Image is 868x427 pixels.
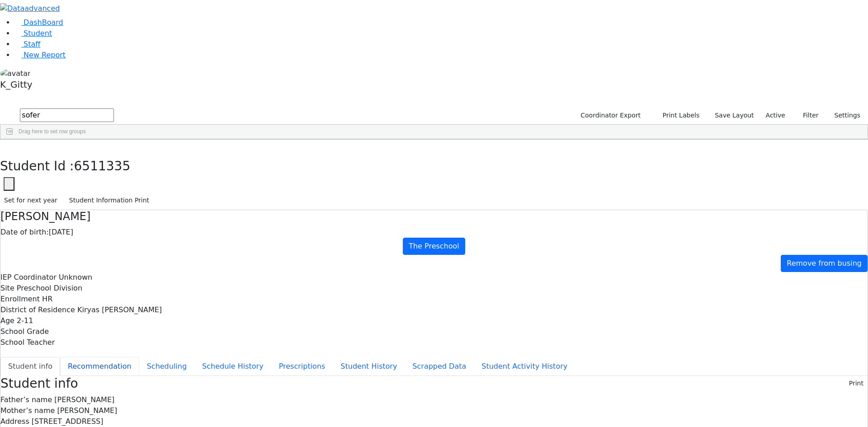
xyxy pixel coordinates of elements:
button: Scheduling [139,357,194,376]
button: Recommendation [60,357,139,376]
h3: Student info [0,376,78,391]
button: Student Information Print [65,193,153,207]
span: DashBoard [24,18,63,27]
span: [PERSON_NAME] [54,395,114,404]
button: Schedule History [194,357,271,376]
span: [PERSON_NAME] [57,406,117,415]
button: Save Layout [711,108,758,122]
span: [STREET_ADDRESS] [32,417,104,426]
span: 2-11 [17,316,33,325]
button: Scrapped Data [405,357,474,376]
span: Remove from busing [787,259,862,267]
label: IEP Coordinator [0,272,57,283]
a: The Preschool [403,238,465,255]
button: Coordinator Export [575,108,645,122]
label: Age [0,315,14,326]
div: [DATE] [0,227,868,238]
span: Kiryas [PERSON_NAME] [77,305,162,314]
span: New Report [24,51,66,59]
span: Student [24,29,52,38]
a: Remove from busing [781,255,868,272]
label: Enrollment [0,294,40,305]
label: Site [0,283,14,294]
span: Staff [24,40,40,48]
button: Filter [791,108,823,122]
input: Search [20,108,114,122]
span: Unknown [59,273,92,282]
button: Student Activity History [474,357,575,376]
button: Print Labels [652,108,703,122]
span: HR [42,295,52,303]
button: Print [845,376,868,390]
button: Prescriptions [271,357,333,376]
span: 6511335 [74,159,131,174]
a: Student [14,29,52,38]
label: School Grade [0,326,49,337]
label: District of Residence [0,305,75,315]
label: Father’s name [0,394,52,405]
h4: [PERSON_NAME] [0,210,868,223]
button: Settings [823,108,864,122]
a: New Report [14,51,66,59]
label: School Teacher [0,337,55,348]
label: Active [762,108,789,122]
button: Student History [333,357,405,376]
span: Drag here to set row groups [19,128,86,135]
button: Student info [0,357,60,376]
a: DashBoard [14,18,63,27]
label: Address [0,416,29,427]
a: Staff [14,40,40,48]
label: Date of birth: [0,227,49,238]
span: Preschool Division [17,284,82,292]
label: Mother’s name [0,405,55,416]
